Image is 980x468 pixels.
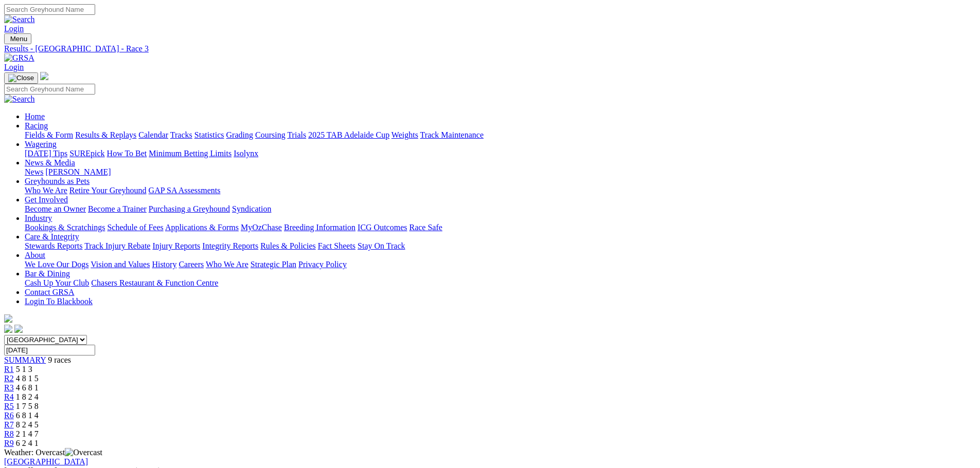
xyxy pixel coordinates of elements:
button: Toggle navigation [4,72,38,84]
img: facebook.svg [4,325,12,333]
a: News & Media [25,158,75,167]
img: Overcast [65,448,102,457]
a: R3 [4,383,14,392]
a: Rules & Policies [260,241,316,250]
img: logo-grsa-white.png [40,72,48,80]
a: Racing [25,121,48,130]
div: Greyhounds as Pets [25,186,976,195]
div: News & Media [25,167,976,177]
span: 8 2 4 5 [16,420,39,429]
span: 6 2 4 1 [16,439,39,447]
a: Trials [287,130,306,139]
a: Who We Are [25,186,67,195]
a: Retire Your Greyhound [69,186,147,195]
a: R1 [4,365,14,373]
a: Care & Integrity [25,232,79,241]
div: Bar & Dining [25,278,976,288]
span: Weather: Overcast [4,448,102,457]
a: R6 [4,411,14,420]
a: Isolynx [234,149,258,158]
a: Purchasing a Greyhound [149,204,230,213]
a: GAP SA Assessments [149,186,221,195]
a: Injury Reports [152,241,200,250]
a: R4 [4,392,14,401]
img: logo-grsa-white.png [4,314,12,323]
a: Bar & Dining [25,269,70,278]
span: 4 6 8 1 [16,383,39,392]
img: twitter.svg [14,325,23,333]
a: Track Maintenance [420,130,484,139]
a: Greyhounds as Pets [25,177,90,185]
a: Login [4,63,24,71]
a: MyOzChase [241,223,282,232]
div: Care & Integrity [25,241,976,251]
a: Privacy Policy [298,260,347,269]
a: News [25,167,43,176]
a: Stewards Reports [25,241,82,250]
a: Get Involved [25,195,68,204]
a: SUREpick [69,149,104,158]
a: Cash Up Your Club [25,278,89,287]
a: Weights [391,130,418,139]
div: Racing [25,130,976,140]
a: Grading [226,130,253,139]
a: Track Injury Rebate [84,241,150,250]
a: Results & Replays [75,130,136,139]
a: [GEOGRAPHIC_DATA] [4,457,88,466]
a: Strategic Plan [251,260,296,269]
span: 1 8 2 4 [16,392,39,401]
a: Coursing [255,130,286,139]
a: Home [25,112,45,121]
a: Applications & Forms [165,223,239,232]
img: GRSA [4,53,34,63]
div: Wagering [25,149,976,158]
a: Results - [GEOGRAPHIC_DATA] - Race 3 [4,44,976,53]
a: Login To Blackbook [25,297,93,306]
a: [DATE] Tips [25,149,67,158]
a: Wagering [25,140,57,148]
div: Get Involved [25,204,976,214]
a: Login [4,24,24,33]
span: R9 [4,439,14,447]
a: Who We Are [206,260,248,269]
a: Fact Sheets [318,241,355,250]
a: R7 [4,420,14,429]
input: Search [4,84,95,95]
span: R5 [4,402,14,410]
a: Race Safe [409,223,442,232]
a: Tracks [170,130,192,139]
a: SUMMARY [4,355,46,364]
a: R2 [4,374,14,383]
div: About [25,260,976,269]
a: Stay On Track [358,241,405,250]
span: 4 8 1 5 [16,374,39,383]
a: History [152,260,176,269]
a: How To Bet [107,149,147,158]
a: Become an Owner [25,204,86,213]
a: About [25,251,45,259]
a: Syndication [232,204,271,213]
a: Fields & Form [25,130,73,139]
span: Menu [10,35,27,43]
a: We Love Our Dogs [25,260,88,269]
a: Contact GRSA [25,288,74,296]
a: Industry [25,214,52,222]
input: Search [4,4,95,15]
a: Become a Trainer [88,204,147,213]
a: Minimum Betting Limits [149,149,231,158]
img: Search [4,15,35,24]
img: Close [8,74,34,82]
img: Search [4,95,35,104]
a: Careers [179,260,204,269]
a: R8 [4,429,14,438]
a: ICG Outcomes [358,223,407,232]
a: [PERSON_NAME] [45,167,111,176]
